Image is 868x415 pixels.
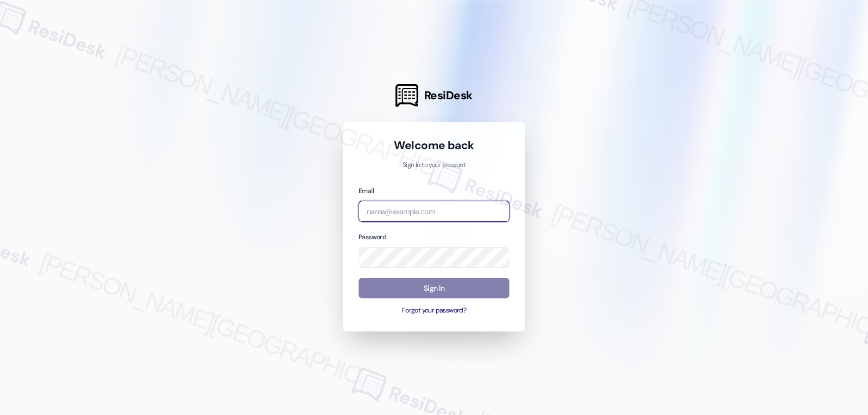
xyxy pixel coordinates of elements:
h1: Welcome back [359,138,509,153]
label: Password [359,233,386,241]
button: Forgot your password? [359,306,509,316]
label: Email [359,187,374,195]
img: ResiDesk Logo [395,84,418,107]
span: ResiDesk [424,88,473,103]
p: Sign in to your account [359,161,509,170]
input: name@example.com [359,201,509,222]
button: Sign In [359,278,509,299]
